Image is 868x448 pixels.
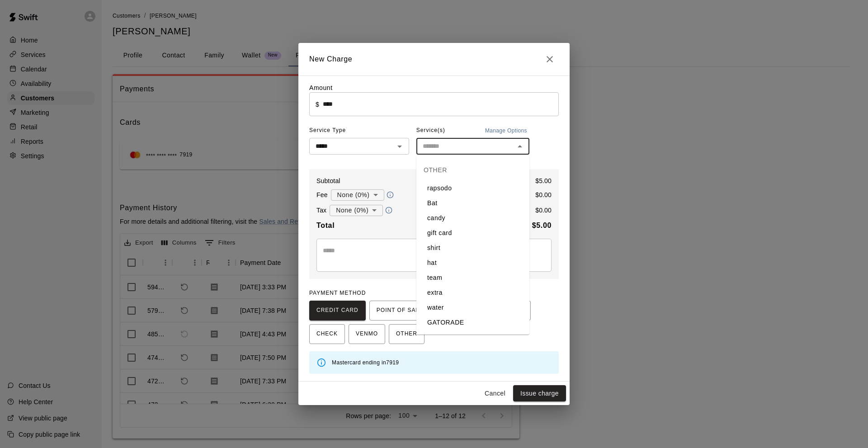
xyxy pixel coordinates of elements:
[369,301,430,321] button: POINT OF SALE
[416,270,529,285] li: team
[416,241,529,255] li: shirt
[535,206,552,215] p: $ 0.00
[416,315,529,330] li: GATORADE
[316,100,319,109] p: $
[396,327,417,341] span: OTHER
[481,385,509,402] button: Cancel
[416,255,529,270] li: hat
[535,176,552,185] p: $ 5.00
[416,211,529,226] li: candy
[513,385,566,402] button: Issue charge
[332,359,399,366] span: Mastercard ending in 7919
[309,324,345,344] button: CHECK
[483,123,529,138] button: Manage Options
[535,190,552,199] p: $ 0.00
[389,324,425,344] button: OTHER
[309,123,409,138] span: Service Type
[416,181,529,196] li: rapsodo
[416,330,529,345] li: red vines
[309,290,366,296] span: PAYMENT METHOD
[316,190,328,199] p: Fee
[416,196,529,211] li: Bat
[416,300,529,315] li: water
[349,324,385,344] button: VENMO
[377,303,423,318] span: POINT OF SALE
[316,303,359,318] span: CREDIT CARD
[416,159,529,181] div: OTHER
[309,301,366,321] button: CREDIT CARD
[316,176,340,185] p: Subtotal
[514,140,526,153] button: Close
[416,226,529,241] li: gift card
[316,222,335,229] b: Total
[416,123,445,138] span: Service(s)
[393,140,406,153] button: Open
[316,206,326,215] p: Tax
[532,222,552,229] b: $ 5.00
[356,327,378,341] span: VENMO
[416,285,529,300] li: extra
[298,43,570,75] h2: New Charge
[309,84,333,91] label: Amount
[330,202,383,219] div: None (0%)
[331,187,384,203] div: None (0%)
[541,50,559,68] button: Close
[316,327,338,341] span: CHECK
